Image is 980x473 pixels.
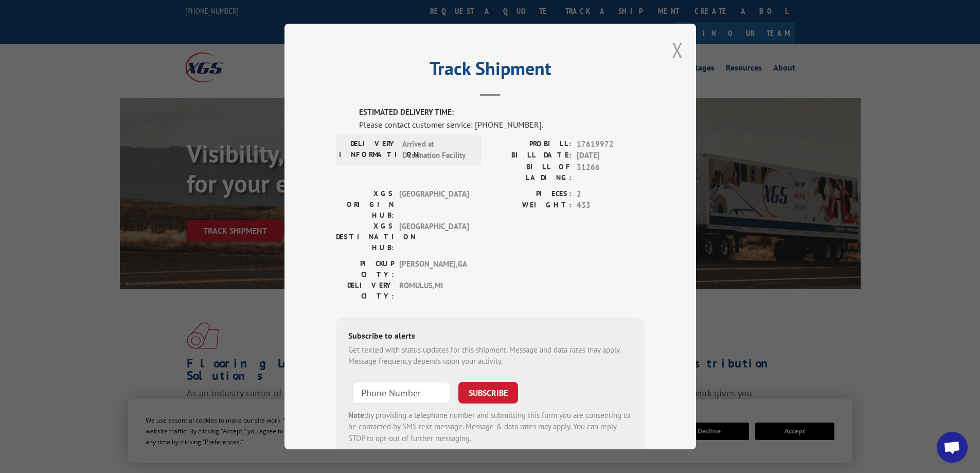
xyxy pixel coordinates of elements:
strong: Note: [348,410,366,420]
label: DELIVERY INFORMATION: [339,138,397,162]
span: [DATE] [577,150,645,162]
input: Phone Number [352,382,450,404]
label: ESTIMATED DELIVERY TIME: [359,107,645,118]
label: BILL OF LADING: [490,162,572,183]
span: ROMULUS , MI [399,280,469,302]
label: PICKUP CITY: [336,258,394,280]
span: 17619972 [577,138,645,150]
span: 2 [577,188,645,200]
span: [PERSON_NAME] , GA [399,258,469,280]
label: XGS DESTINATION HUB: [336,221,394,253]
label: XGS ORIGIN HUB: [336,188,394,221]
span: 433 [577,200,645,212]
div: Please contact customer service: [PHONE_NUMBER]. [359,118,645,131]
label: PIECES: [490,188,572,200]
div: Subscribe to alerts [348,329,632,344]
button: Close modal [672,37,683,64]
label: DELIVERY CITY: [336,280,394,302]
div: by providing a telephone number and submitting this form you are consenting to be contacted by SM... [348,410,632,445]
div: Get texted with status updates for this shipment. Message and data rates may apply. Message frequ... [348,344,632,367]
h2: Track Shipment [336,61,645,81]
label: WEIGHT: [490,200,572,212]
span: Arrived at Destination Facility [402,138,472,162]
label: BILL DATE: [490,150,572,162]
div: Open chat [937,432,968,463]
span: 31266 [577,162,645,183]
span: [GEOGRAPHIC_DATA] [399,188,469,221]
button: SUBSCRIBE [458,382,518,404]
span: [GEOGRAPHIC_DATA] [399,221,469,253]
label: PROBILL: [490,138,572,150]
